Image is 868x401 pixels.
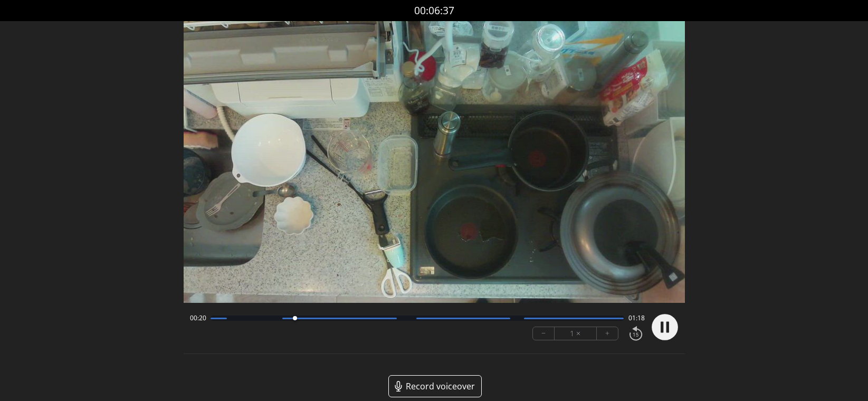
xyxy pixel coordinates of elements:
[388,375,482,397] a: Record voiceover
[406,380,475,393] span: Record voiceover
[533,327,555,340] button: −
[555,327,597,340] div: 1 ×
[597,327,618,340] button: +
[190,314,206,322] span: 00:20
[414,3,454,18] a: 00:06:37
[628,314,645,322] span: 01:18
